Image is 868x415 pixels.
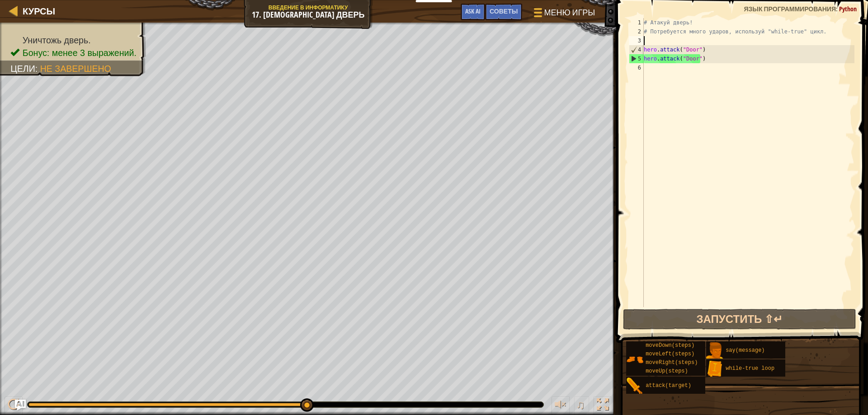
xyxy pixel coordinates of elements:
img: portrait.png [626,351,643,368]
div: 6 [629,63,644,72]
span: Цели [10,64,35,74]
span: attack(target) [646,382,691,389]
img: portrait.png [706,342,723,359]
button: Переключить полноэкранный режим [594,396,612,415]
span: Ask AI [465,7,481,15]
button: Ask AI [15,400,26,410]
span: : [836,5,839,13]
span: Советы [490,7,518,15]
span: : [35,64,40,74]
span: Уничтожь дверь. [23,35,91,45]
span: moveRight(steps) [646,359,698,366]
div: 2 [629,27,644,36]
button: Ask AI [461,4,485,20]
a: Курсы [18,5,55,17]
li: Уничтожь дверь. [10,34,137,47]
span: moveUp(steps) [646,368,688,374]
span: Не завершено [40,64,111,74]
span: say(message) [726,347,764,354]
span: Курсы [23,5,55,17]
div: 5 [629,54,644,63]
span: Python [839,5,857,13]
button: ♫ [574,396,590,415]
span: Язык программирования [744,5,836,13]
span: ♫ [576,398,585,411]
li: Бонус: менее 3 выражений. [10,47,137,59]
div: 1 [629,18,644,27]
button: Меню игры [527,4,600,25]
div: 4 [629,45,644,54]
span: Бонус: менее 3 выражений. [23,48,137,58]
button: Регулировать громкость [552,396,570,415]
span: moveDown(steps) [646,342,694,349]
button: Запустить ⇧↵ [623,309,857,330]
button: Ctrl + P: Play [5,396,23,415]
img: portrait.png [626,378,643,395]
span: Меню игры [544,7,595,19]
span: while-true loop [726,365,774,372]
span: moveLeft(steps) [646,351,694,357]
div: 3 [629,36,644,45]
img: portrait.png [706,360,723,378]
